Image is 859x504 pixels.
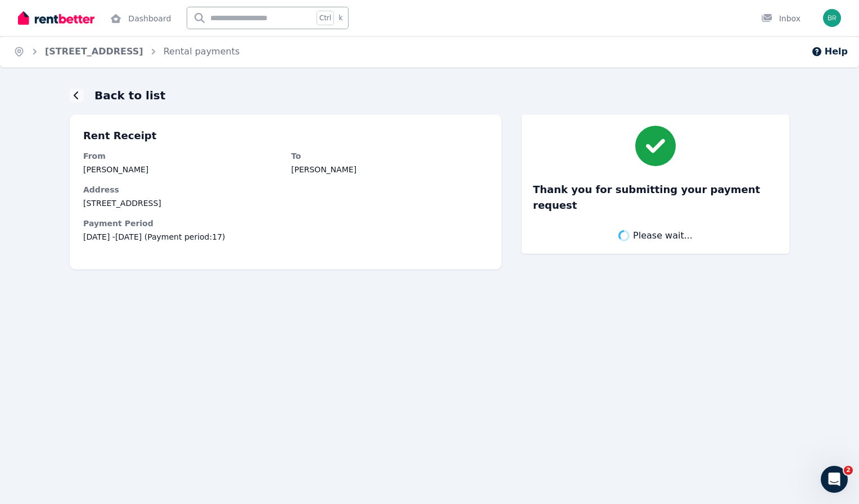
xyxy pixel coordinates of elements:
[83,231,488,242] span: [DATE] - [DATE] (Payment period: 17 )
[844,466,853,475] span: 2
[83,150,280,162] dt: From
[533,182,778,213] h3: Thank you for submitting your payment request
[94,88,165,103] h1: Back to list
[761,13,801,24] div: Inbox
[317,11,334,25] span: Ctrl
[291,164,488,175] dd: [PERSON_NAME]
[45,46,143,57] a: [STREET_ADDRESS]
[83,184,488,195] dt: Address
[633,229,693,242] span: Please wait...
[83,164,280,175] dd: [PERSON_NAME]
[18,10,94,26] img: RentBetter
[83,218,488,229] dt: Payment Period
[83,128,488,144] p: Rent Receipt
[821,466,848,493] iframe: Intercom live chat
[164,46,240,57] a: Rental payments
[83,198,488,209] dd: [STREET_ADDRESS]
[811,45,848,58] button: Help
[338,13,342,22] span: k
[291,150,488,162] dt: To
[823,9,841,27] img: Brooke Gilliver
